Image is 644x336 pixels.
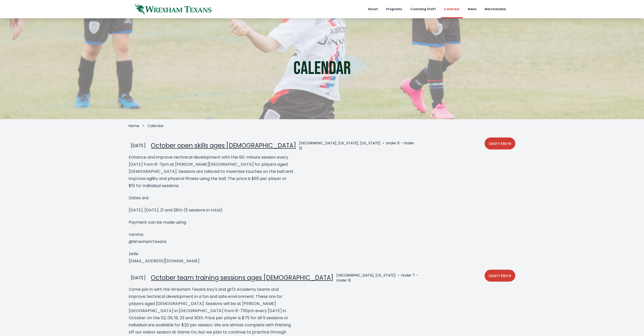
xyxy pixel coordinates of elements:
[151,141,296,150] a: October open skills ages [DEMOGRAPHIC_DATA]
[336,273,396,278] span: [GEOGRAPHIC_DATA], [US_STATE]
[299,141,381,146] span: [GEOGRAPHIC_DATA], [US_STATE], [US_STATE]
[129,231,294,245] p: Venmo: @WrexhamTexans
[129,207,294,214] p: [DATE], [DATE], 21 and 28th (5 sessions in total).
[151,273,333,282] a: October team training sessions ages [DEMOGRAPHIC_DATA]
[129,154,294,189] p: Enhance and improve technical development with this 60-minute session every [DATE] from 6-7pm at ...
[129,273,148,282] div: [DATE]
[299,141,414,151] span: Under 6 - Under 12
[398,273,399,278] span: •
[129,219,294,226] p: Payment can be made using:
[147,123,164,128] span: Calendar
[485,270,515,282] a: Learn More
[336,273,418,283] span: Under 7 - Under 13
[383,141,384,146] span: •
[129,123,139,128] a: Home
[142,123,144,128] li: >
[293,59,351,78] h1: Calendar
[129,250,294,265] p: Zelle: [EMAIL_ADDRESS][DOMAIN_NAME]
[129,194,294,202] p: Dates are:
[129,141,148,150] div: [DATE]
[485,138,515,149] a: Learn More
